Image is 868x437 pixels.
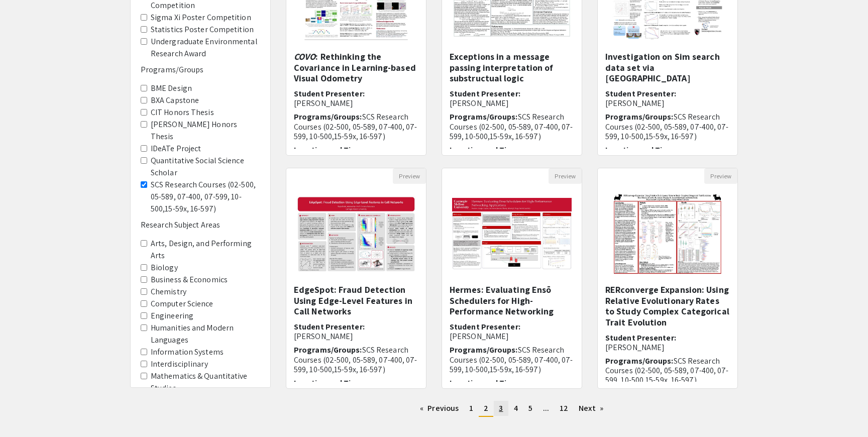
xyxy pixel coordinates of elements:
span: 2 [484,403,488,413]
span: Programs/Groups: [450,112,518,122]
h6: Student Presenter: [450,322,574,341]
span: 5 [528,403,532,413]
img: <p><span style="background-color: transparent; color: rgb(0, 0, 0);">RERconverge Expansion: Using... [604,184,731,284]
label: BME Design [151,82,192,94]
span: 12 [560,403,568,413]
ul: Pagination [286,401,738,417]
button: Preview [549,168,582,184]
button: Preview [393,168,426,184]
label: Interdisciplinary [151,358,208,370]
h6: Student Presenter: [605,89,730,108]
span: Location and Time: [294,378,365,388]
em: COVO [294,51,315,62]
div: Open Presentation <p>EdgeSpot: Fraud Detection Using Edge-Level Features in Call Networks</p> [286,168,426,389]
label: Statistics Poster Competition [151,24,254,36]
label: Arts, Design, and Performing Arts [151,238,260,262]
label: Biology [151,262,178,274]
div: Open Presentation <p><span style="background-color: transparent; color: rgb(0, 0, 0);">RERconverg... [597,168,738,389]
label: BXA Capstone [151,94,199,106]
h6: Student Presenter: [294,89,418,108]
h5: Exceptions in a message passing interpretation of substructual logic [450,51,574,84]
label: Sigma Xi Poster Competition [151,12,251,24]
label: Computer Science [151,298,213,310]
label: Undergraduate Environmental Research Award [151,36,260,60]
a: Previous page [415,401,464,416]
label: Humanities and Modern Languages [151,322,260,346]
span: Location and Time: [605,145,676,155]
span: 4 [514,403,518,413]
img: <p>EdgeSpot: Fraud Detection Using Edge-Level Features in Call Networks</p> [286,186,426,283]
span: SCS Research Courses (02-500, 05-589, 07-400, 07-599, 10-500,15-59x, 16-597) [294,112,417,141]
span: Programs/Groups: [450,345,518,355]
h6: Student Presenter: [294,322,418,341]
span: Programs/Groups: [605,356,674,366]
span: Programs/Groups: [294,112,362,122]
h6: Programs/Groups [141,65,260,74]
button: Preview [704,168,737,184]
label: CIT Honors Thesis [151,106,214,119]
label: Mathematics & Quantitative Studies [151,370,260,394]
span: Programs/Groups: [605,112,674,122]
h6: Student Presenter: [450,89,574,108]
img: <p>Hermes: Evaluating Ensō Schedulers for High-Performance Networking</p> [442,188,582,281]
span: SCS Research Courses (02-500, 05-589, 07-400, 07-599, 10-500,15-59x, 16-597) [294,345,417,374]
span: [PERSON_NAME] [294,98,353,108]
label: Chemistry [151,286,186,298]
label: Business & Economics [151,274,228,286]
span: [PERSON_NAME] [294,331,353,342]
span: [PERSON_NAME] [450,331,509,342]
span: 3 [499,403,503,413]
h5: : Rethinking the Covariance in Learning-based Visual Odometry [294,51,418,84]
span: SCS Research Courses (02-500, 05-589, 07-400, 07-599, 10-500,15-59x, 16-597) [605,112,729,141]
span: Location and Time: [450,145,520,155]
span: Location and Time: [294,145,365,155]
span: Programs/Groups: [294,345,362,355]
iframe: Chat [8,392,43,429]
span: ... [543,403,549,413]
h5: Investigation on Sim search data set via [GEOGRAPHIC_DATA] [605,51,730,84]
label: IDeATe Project [151,143,201,155]
a: Next page [574,401,608,416]
h5: Hermes: Evaluating Ensō Schedulers for High-Performance Networking [450,284,574,317]
span: [PERSON_NAME] [450,98,509,108]
span: [PERSON_NAME] [605,342,665,353]
h5: EdgeSpot: Fraud Detection Using Edge-Level Features in Call Networks [294,284,418,317]
span: SCS Research Courses (02-500, 05-589, 07-400, 07-599, 10-500,15-59x, 16-597) [605,356,729,385]
div: Open Presentation <p>Hermes: Evaluating Ensō Schedulers for High-Performance Networking</p> [442,168,582,389]
span: SCS Research Courses (02-500, 05-589, 07-400, 07-599, 10-500,15-59x, 16-597) [450,345,573,374]
span: 1 [469,403,473,413]
label: Engineering [151,310,193,322]
label: [PERSON_NAME] Honors Thesis [151,119,260,143]
h6: Student Presenter: [605,333,730,352]
label: Quantitative Social Science Scholar [151,155,260,179]
h6: Research Subject Areas [141,220,260,230]
span: [PERSON_NAME] [605,98,665,108]
label: SCS Research Courses (02-500, 05-589, 07-400, 07-599, 10-500,15-59x, 16-597) [151,179,260,215]
h5: RERconverge Expansion: Using Relative Evolutionary Rates to Study Complex Categorical Trait Evolu... [605,284,730,327]
span: SCS Research Courses (02-500, 05-589, 07-400, 07-599, 10-500,15-59x, 16-597) [450,112,573,141]
span: Location and Time: [450,378,520,388]
label: Information Systems [151,346,224,358]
